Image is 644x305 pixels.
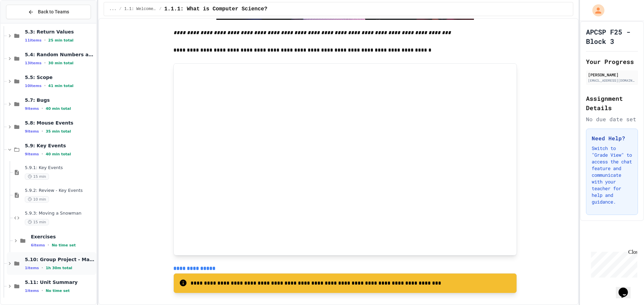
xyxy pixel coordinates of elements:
span: • [42,129,43,134]
span: 1.1.1: What is Computer Science? [164,5,267,13]
span: 5.5: Scope [25,74,95,80]
p: Switch to "Grade View" to access the chat feature and communicate with your teacher for help and ... [592,145,632,205]
span: 5.7: Bugs [25,97,95,103]
span: • [42,151,43,157]
iframe: chat widget [588,249,637,278]
div: [PERSON_NAME] [588,72,636,78]
span: 13 items [25,61,42,65]
span: 40 min total [46,106,71,111]
span: • [44,83,46,88]
span: 15 min [25,173,49,180]
span: • [42,288,43,293]
h1: APCSP F25 - Block 3 [586,27,638,46]
span: / [119,6,121,12]
span: 5.10: Group Project - Math with Fractions [25,256,95,262]
span: • [44,60,46,66]
span: • [48,242,49,248]
span: 1 items [25,266,39,270]
span: 25 min total [48,38,73,43]
span: 5.9: Key Events [25,143,95,149]
span: • [42,106,43,111]
span: No time set [52,243,76,247]
span: 5.9.2: Review - Key Events [25,188,95,194]
span: 1h 30m total [46,266,72,270]
span: • [44,37,46,43]
span: 9 items [25,152,39,156]
iframe: chat widget [616,278,637,298]
div: My Account [585,3,606,18]
span: 35 min total [46,129,71,134]
span: 9 items [25,129,39,134]
span: 5.11: Unit Summary [25,279,95,285]
h3: Need Help? [592,134,632,142]
h2: Assignment Details [586,94,638,112]
span: 1.1: Welcome to Computer Science [124,6,157,12]
span: 10 items [25,84,42,88]
div: No due date set [586,115,638,123]
div: Chat with us now!Close [3,3,46,43]
span: ... [109,6,117,12]
span: 30 min total [48,61,73,65]
span: 1 items [25,289,39,293]
span: 40 min total [46,152,71,156]
span: 6 items [31,243,45,247]
div: [EMAIL_ADDRESS][DOMAIN_NAME] [588,78,636,83]
h2: Your Progress [586,57,638,66]
span: 5.8: Mouse Events [25,120,95,126]
span: 15 min [25,219,49,225]
span: No time set [46,289,70,293]
span: Back to Teams [38,8,69,15]
span: / [159,6,162,12]
span: 10 min [25,196,49,203]
span: 11 items [25,38,42,43]
span: 41 min total [48,84,73,88]
span: 5.9.1: Key Events [25,165,95,171]
span: 5.4: Random Numbers and APIs [25,52,95,58]
span: • [42,265,43,271]
span: 5.9.3: Moving a Snowman [25,211,95,216]
span: 5.3: Return Values [25,29,95,35]
span: 9 items [25,106,39,111]
span: Exercises [31,234,95,240]
button: Back to Teams [6,5,91,19]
